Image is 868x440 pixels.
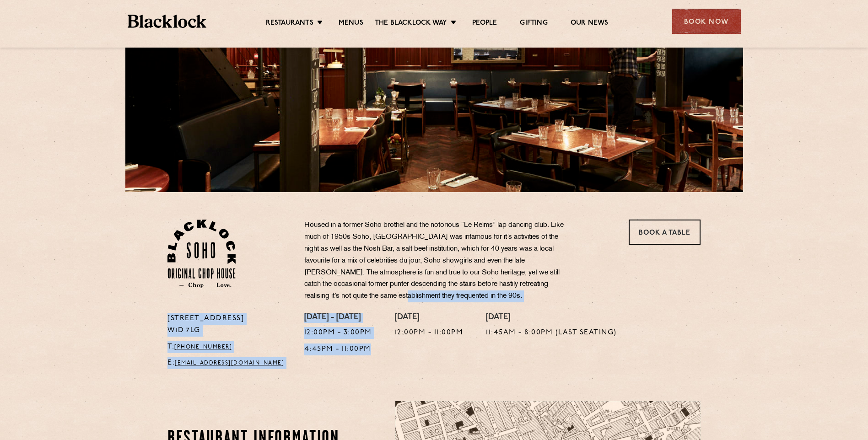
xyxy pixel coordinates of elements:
[486,327,617,339] p: 11:45am - 8:00pm (Last seating)
[472,19,497,29] a: People
[486,313,617,323] h4: [DATE]
[395,313,464,323] h4: [DATE]
[629,220,701,245] a: Book a Table
[128,15,207,28] img: BL_Textured_Logo-footer-cropped.svg
[167,357,291,369] p: E:
[304,327,372,339] p: 12:00pm - 3:00pm
[520,19,547,29] a: Gifting
[266,19,313,29] a: Restaurants
[339,19,363,29] a: Menus
[167,313,291,337] p: [STREET_ADDRESS] W1D 7LG
[672,9,741,34] div: Book Now
[571,19,609,29] a: Our News
[375,19,447,29] a: The Blacklock Way
[304,343,372,355] p: 4:45pm - 11:00pm
[167,220,236,288] img: Soho-stamp-default.svg
[174,344,232,350] a: [PHONE_NUMBER]
[395,327,464,339] p: 12:00pm - 11:00pm
[175,360,284,366] a: [EMAIL_ADDRESS][DOMAIN_NAME]
[167,341,291,353] p: T:
[304,220,574,302] p: Housed in a former Soho brothel and the notorious “Le Reims” lap dancing club. Like much of 1950s...
[304,313,372,323] h4: [DATE] - [DATE]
